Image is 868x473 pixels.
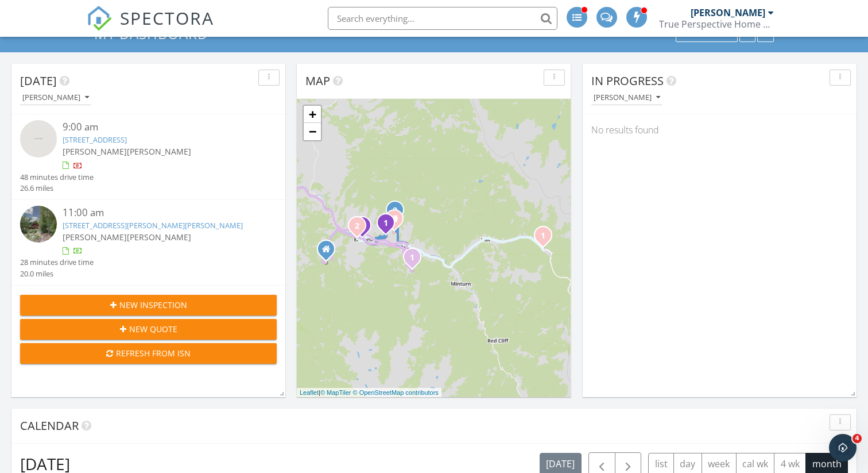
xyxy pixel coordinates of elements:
[304,106,321,123] a: Zoom in
[357,225,364,232] div: 43 Meile Ln, Edwards, CO 81632
[386,222,393,229] div: 881 June Creek Rd, Edwards, CO 81632
[412,257,419,264] div: 101 Highlands Ln 21, Beaver Creek, CO 81620
[393,207,397,215] i: 2
[22,94,89,102] div: [PERSON_NAME]
[297,388,441,398] div: |
[304,123,321,140] a: Zoom out
[541,232,545,240] i: 1
[20,268,94,279] div: 20.0 miles
[20,319,277,340] button: New Quote
[20,206,277,279] a: 11:00 am [STREET_ADDRESS][PERSON_NAME][PERSON_NAME] [PERSON_NAME][PERSON_NAME] 28 minutes drive t...
[20,172,94,183] div: 48 minutes drive time
[383,220,388,228] i: 1
[20,295,277,316] button: New Inspection
[87,6,112,31] img: The Best Home Inspection Software - Spectora
[328,7,557,30] input: Search everything...
[29,347,268,359] div: Refresh from ISN
[591,73,664,89] span: In Progress
[20,206,57,243] img: streetview
[543,235,550,242] div: 4600 Vail Racquet Club Dr 12, Vail, CO 81657
[362,225,369,232] div: Edwards CO 81632
[120,6,214,30] span: SPECTORA
[20,343,277,364] button: Refresh from ISN
[394,218,401,225] div: 2390 Saddleridge Loop, Avon CO 81620
[63,206,255,220] div: 11:00 am
[129,323,177,335] span: New Quote
[395,210,402,217] div: 5761 Wildridge Rd E a, Edwards, CO 81632
[659,18,774,30] div: True Perspective Home Consultants
[410,254,414,262] i: 1
[20,90,91,106] button: [PERSON_NAME]
[63,220,243,230] a: [STREET_ADDRESS][PERSON_NAME][PERSON_NAME]
[594,94,660,102] div: [PERSON_NAME]
[63,134,127,145] a: [STREET_ADDRESS]
[320,389,351,396] a: © MapTiler
[591,90,662,106] button: [PERSON_NAME]
[326,249,333,256] div: CORDILLERA Colorado 81632
[20,257,94,268] div: 28 minutes drive time
[20,418,79,433] span: Calendar
[20,73,57,89] span: [DATE]
[305,73,330,89] span: Map
[63,232,127,243] span: [PERSON_NAME]
[681,30,733,38] div: Dashboards
[87,16,214,40] a: SPECTORA
[829,434,857,462] iframe: Intercom live chat
[20,120,277,194] a: 9:00 am [STREET_ADDRESS] [PERSON_NAME][PERSON_NAME] 48 minutes drive time 26.6 miles
[119,299,187,311] span: New Inspection
[300,389,319,396] a: Leaflet
[20,120,57,157] img: streetview
[852,434,862,443] span: 4
[353,389,439,396] a: © OpenStreetMap contributors
[583,114,857,145] div: No results found
[127,232,191,243] span: [PERSON_NAME]
[20,183,94,194] div: 26.6 miles
[355,222,359,230] i: 2
[691,7,765,18] div: [PERSON_NAME]
[127,146,191,157] span: [PERSON_NAME]
[63,120,255,134] div: 9:00 am
[63,146,127,157] span: [PERSON_NAME]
